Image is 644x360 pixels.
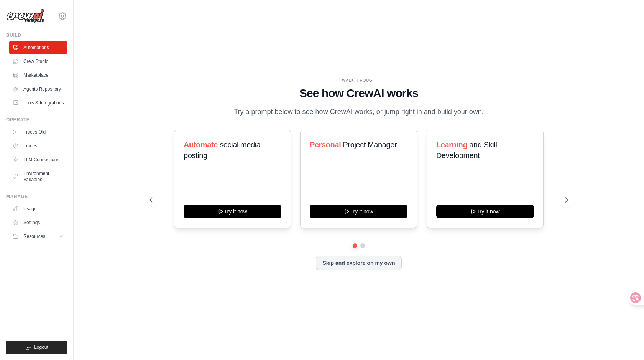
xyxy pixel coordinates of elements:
span: Resources [23,233,45,239]
img: Logo [6,9,44,23]
a: Crew Studio [9,55,67,68]
span: Project Manager [343,140,397,149]
span: Logout [34,344,48,350]
a: Traces [9,140,67,152]
span: social media posting [184,140,261,160]
button: Try it now [436,205,534,218]
p: Try a prompt below to see how CrewAI works, or jump right in and build your own. [230,106,488,117]
div: Build [6,32,67,38]
div: WALKTHROUGH [149,78,568,83]
a: LLM Connections [9,154,67,166]
a: Environment Variables [9,167,67,186]
a: Agents Repository [9,83,67,95]
a: Settings [9,216,67,229]
a: Tools & Integrations [9,97,67,109]
button: Resources [9,230,67,243]
span: Personal [310,140,341,149]
span: Learning [436,140,467,149]
button: Try it now [310,205,407,218]
div: Operate [6,117,67,123]
a: Traces Old [9,126,67,138]
button: Try it now [184,205,281,218]
iframe: Chat Widget [606,323,644,360]
a: Usage [9,203,67,215]
h1: See how CrewAI works [149,86,568,100]
button: Logout [6,341,67,354]
span: and Skill Development [436,140,497,160]
span: Automate [184,140,218,149]
a: Automations [9,41,67,54]
button: Skip and explore on my own [316,256,401,270]
a: Marketplace [9,69,67,81]
div: Manage [6,193,67,200]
